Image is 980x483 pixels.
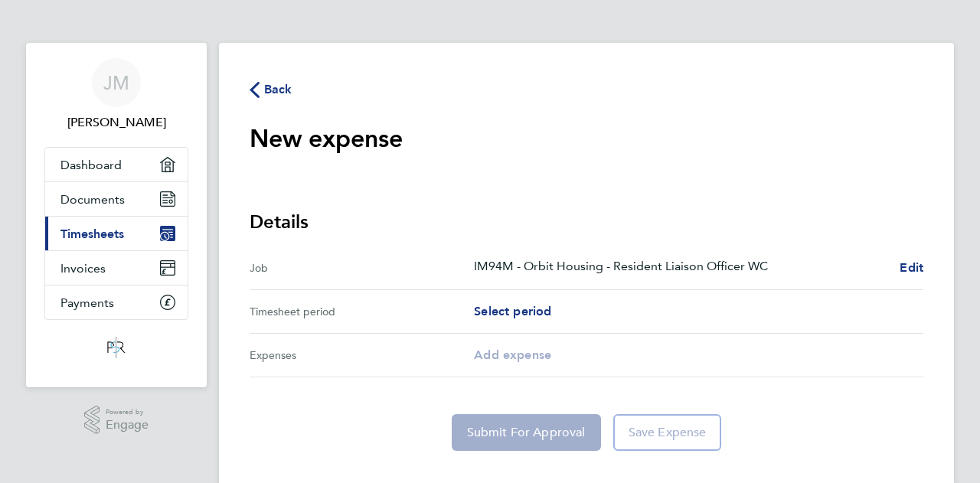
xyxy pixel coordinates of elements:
[60,192,125,207] span: Documents
[474,302,551,321] a: Select period
[45,217,188,250] a: Timesheets
[45,286,188,319] a: Payments
[26,43,207,387] nav: Main navigation
[84,406,149,435] a: Powered byEngage
[60,227,124,241] span: Timesheets
[106,406,149,419] span: Powered by
[474,304,551,318] span: Select period
[60,261,106,276] span: Invoices
[44,335,188,360] a: Go to home page
[250,210,923,234] h3: Details
[250,259,474,277] div: Job
[900,260,923,275] span: Edit
[250,346,474,364] div: Expenses
[106,419,149,432] span: Engage
[264,80,292,99] span: Back
[103,335,130,360] img: psrsolutions-logo-retina.png
[250,123,403,154] h1: New expense
[474,259,887,277] p: IM94M - Orbit Housing - Resident Liaison Officer WC
[45,251,188,285] a: Invoices
[44,113,188,132] span: Julie Millerchip
[45,182,188,216] a: Documents
[44,58,188,132] a: JM[PERSON_NAME]
[60,295,114,310] span: Payments
[103,73,129,93] span: JM
[250,302,474,321] div: Timesheet period
[45,148,188,181] a: Dashboard
[900,259,923,277] a: Edit
[250,80,292,99] button: Back
[60,158,122,172] span: Dashboard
